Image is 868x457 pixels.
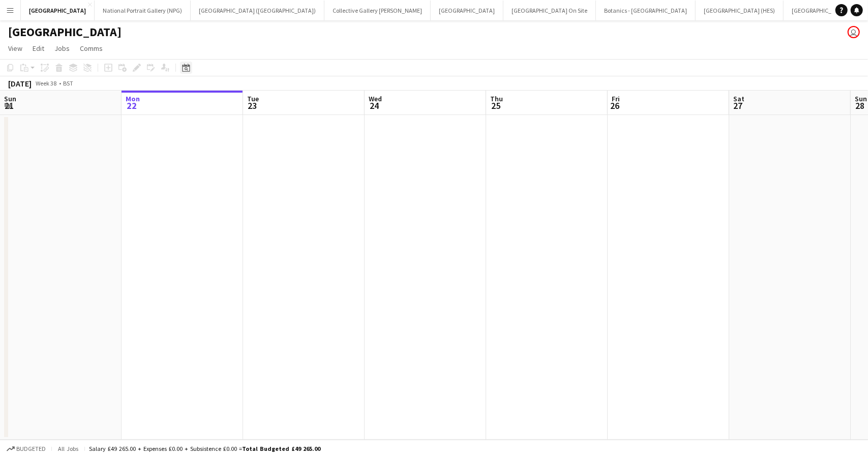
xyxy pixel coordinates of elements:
div: BST [63,79,73,87]
span: Fri [612,94,620,103]
span: 27 [732,100,744,111]
button: [GEOGRAPHIC_DATA] [21,1,95,20]
button: [GEOGRAPHIC_DATA] [431,1,503,20]
a: Edit [28,42,48,55]
span: 22 [124,100,140,111]
span: 23 [246,100,259,111]
span: 26 [610,100,620,111]
span: Budgeted [16,445,46,452]
a: Jobs [50,42,74,55]
button: Collective Gallery [PERSON_NAME] [324,1,431,20]
span: 28 [853,100,867,111]
span: Week 38 [34,79,59,87]
app-user-avatar: Eldina Munatay [848,26,860,38]
span: Sun [4,94,16,103]
span: Edit [33,44,44,53]
span: Tue [247,94,259,103]
button: Botanics - [GEOGRAPHIC_DATA] [596,1,696,20]
div: [DATE] [8,78,32,89]
span: Wed [369,94,382,103]
a: View [4,42,26,55]
span: Thu [490,94,503,103]
span: 24 [367,100,382,111]
span: Sat [733,94,744,103]
span: 25 [489,100,503,111]
button: Budgeted [5,443,47,454]
button: [GEOGRAPHIC_DATA] ([GEOGRAPHIC_DATA]) [191,1,324,20]
span: View [8,44,22,53]
span: 21 [3,100,16,111]
span: Comms [80,44,103,53]
button: National Portrait Gallery (NPG) [95,1,191,20]
span: Total Budgeted £49 265.00 [242,445,320,452]
a: Comms [76,42,107,55]
span: Sun [855,94,867,103]
div: Salary £49 265.00 + Expenses £0.00 + Subsistence £0.00 = [89,445,320,452]
button: [GEOGRAPHIC_DATA] On Site [503,1,596,20]
span: Jobs [54,44,70,53]
span: All jobs [56,445,80,452]
button: [GEOGRAPHIC_DATA] (HES) [696,1,784,20]
h1: [GEOGRAPHIC_DATA] [8,24,122,40]
span: Mon [126,94,140,103]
